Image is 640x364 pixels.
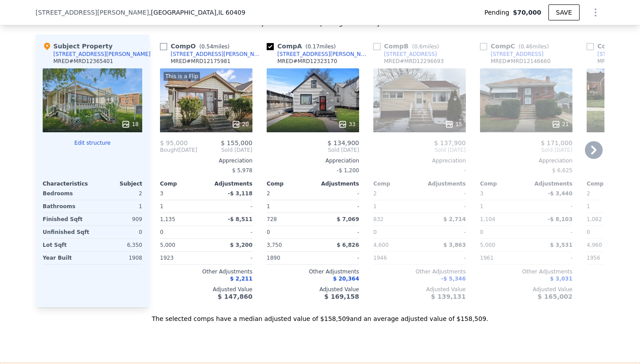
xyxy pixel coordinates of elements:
div: This is a Flip [164,72,200,81]
div: Adjusted Value [267,286,359,293]
div: - [208,200,252,213]
div: 21 [552,120,569,129]
div: 1923 [160,252,204,264]
div: Bathrooms [43,200,91,213]
div: Other Adjustments [373,268,466,275]
span: 0.54 [201,44,213,50]
span: $ 5,978 [232,167,252,174]
span: $ 6,826 [337,242,359,248]
div: Other Adjustments [160,268,252,275]
span: $70,000 [513,8,541,17]
span: 4,600 [373,242,388,248]
div: 18 [121,120,139,129]
div: Subject Property [43,42,112,51]
span: $ 20,364 [333,276,359,282]
span: Bought [160,146,179,154]
span: 1,104 [480,216,495,222]
span: Sold [DATE] [197,146,252,154]
span: -$ 8,103 [548,216,572,222]
div: - [315,252,359,264]
div: Appreciation [373,157,466,164]
div: Adjusted Value [160,286,252,293]
span: $ 134,900 [328,139,359,146]
span: $ 3,531 [550,242,572,248]
span: 0 [373,229,377,235]
a: [STREET_ADDRESS][PERSON_NAME] [160,51,263,58]
span: Pending [484,8,513,17]
div: 2 [94,187,142,200]
div: Adjusted Value [373,286,466,293]
span: $ 137,900 [434,139,466,146]
div: - [528,200,572,213]
span: ( miles) [408,44,442,50]
div: 1961 [480,252,524,264]
div: MRED # MRD12146660 [491,58,551,65]
span: Sold [DATE] [373,146,466,154]
div: - [528,226,572,238]
div: 33 [338,120,356,129]
div: Adjustments [526,180,572,187]
span: 0 [587,229,590,235]
div: 1946 [373,252,418,264]
div: Appreciation [267,157,359,164]
a: [STREET_ADDRESS] [373,51,437,58]
div: - [421,200,466,213]
div: [STREET_ADDRESS] [384,51,437,58]
span: , [GEOGRAPHIC_DATA] [149,8,245,17]
span: $ 3,031 [550,276,572,282]
span: $ 169,158 [324,293,359,300]
span: 5,000 [480,242,495,248]
div: Adjustments [313,180,359,187]
span: ( miles) [302,44,339,50]
span: 728 [267,216,277,222]
span: 2 [373,190,377,197]
div: Bedrooms [43,187,91,200]
div: 1 [587,200,631,213]
div: 1956 [587,252,631,264]
div: 0 [94,226,142,238]
span: -$ 1,200 [337,167,359,174]
div: - [208,252,252,264]
span: $ 7,069 [337,216,359,222]
div: Comp B [373,42,443,51]
span: 3 [480,190,484,197]
div: Other Adjustments [480,268,572,275]
div: Unfinished Sqft [43,226,91,238]
span: Sold [DATE] [267,146,359,154]
span: 2 [587,190,590,197]
div: 909 [94,213,142,226]
div: 1 [267,200,311,213]
span: -$ 5,346 [441,276,466,282]
span: $ 2,211 [230,276,252,282]
div: 1 [480,200,524,213]
span: ( miles) [515,44,552,50]
span: 0.46 [520,44,532,50]
span: -$ 8,511 [228,216,252,222]
button: Show Options [587,4,604,21]
div: Adjusted Value [480,286,572,293]
span: $ 6,625 [552,167,572,174]
span: 832 [373,216,384,222]
div: Comp [480,180,526,187]
span: ( miles) [196,44,233,50]
span: $ 155,000 [221,139,252,146]
div: [STREET_ADDRESS][PERSON_NAME] [277,51,370,58]
span: 0 [480,229,484,235]
div: - [421,226,466,238]
div: - [421,252,466,264]
span: 2 [267,190,270,197]
div: Characteristics [43,180,92,187]
div: Year Built [43,252,91,264]
div: Lot Sqft [43,239,91,251]
div: MRED # MRD12296693 [384,58,444,65]
span: -$ 3,118 [228,190,252,197]
div: 1 [373,200,418,213]
div: 6,350 [94,239,142,251]
div: Comp [587,180,633,187]
div: [STREET_ADDRESS][PERSON_NAME] [53,51,151,58]
div: Appreciation [160,157,252,164]
span: 0 [267,229,270,235]
span: $ 171,000 [541,139,572,146]
div: Other Adjustments [267,268,359,275]
div: - [373,164,466,177]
